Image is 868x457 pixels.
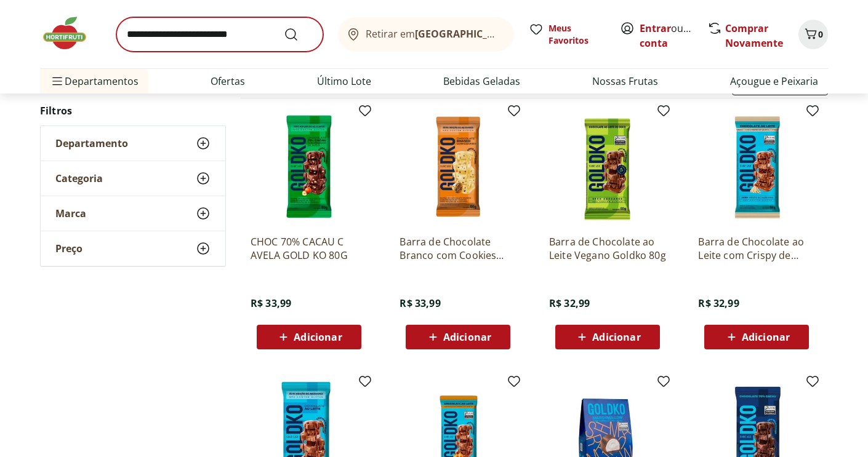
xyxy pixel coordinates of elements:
span: R$ 32,99 [698,296,739,310]
span: R$ 33,99 [400,296,440,310]
span: Meus Favoritos [549,22,605,47]
button: Preço [41,231,225,266]
img: CHOC 70% CACAU C AVELA GOLD KO 80G [251,108,368,225]
img: Hortifruti [40,15,102,52]
img: Barra de Chocolate Branco com Cookies Goldko 80g [400,108,516,225]
a: Criar conta [640,22,707,50]
a: Comprar Novamente [725,22,783,50]
span: ou [640,21,694,50]
span: Marca [55,207,86,220]
img: Barra de Chocolate ao Leite com Crispy de Quinoa Goldko 80g [698,108,815,225]
span: R$ 33,99 [251,296,291,310]
a: Barra de Chocolate ao Leite Vegano Goldko 80g [549,235,666,262]
a: Barra de Chocolate Branco com Cookies Goldko 80g [400,235,516,262]
a: Meus Favoritos [529,22,605,47]
input: search [116,17,323,52]
b: [GEOGRAPHIC_DATA]/[GEOGRAPHIC_DATA] [415,27,622,41]
button: Adicionar [704,325,809,349]
button: Retirar em[GEOGRAPHIC_DATA]/[GEOGRAPHIC_DATA] [338,17,514,52]
span: 0 [818,28,823,40]
span: Adicionar [742,332,790,342]
a: Ofertas [211,74,245,89]
span: Preço [55,242,82,255]
button: Marca [41,196,225,231]
a: Açougue e Peixaria [730,74,818,89]
button: Categoria [41,161,225,196]
span: Retirar em [366,28,502,39]
a: Bebidas Geladas [443,74,520,89]
img: Barra de Chocolate ao Leite Vegano Goldko 80g [549,108,666,225]
span: Departamento [55,137,128,149]
button: Departamento [41,126,225,161]
button: Adicionar [257,325,361,349]
a: Último Lote [317,74,371,89]
h2: Filtros [40,98,226,123]
button: Carrinho [798,20,828,49]
a: CHOC 70% CACAU C AVELA GOLD KO 80G [251,235,368,262]
button: Submit Search [284,27,313,42]
a: Entrar [640,22,671,35]
a: Barra de Chocolate ao Leite com Crispy de Quinoa Goldko 80g [698,235,815,262]
span: Departamentos [50,66,139,96]
span: Adicionar [294,332,342,342]
button: Adicionar [406,325,510,349]
span: R$ 32,99 [549,296,590,310]
span: Adicionar [592,332,640,342]
span: Categoria [55,172,103,185]
a: Nossas Frutas [592,74,658,89]
button: Menu [50,66,65,96]
span: Adicionar [443,332,491,342]
button: Adicionar [555,325,660,349]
